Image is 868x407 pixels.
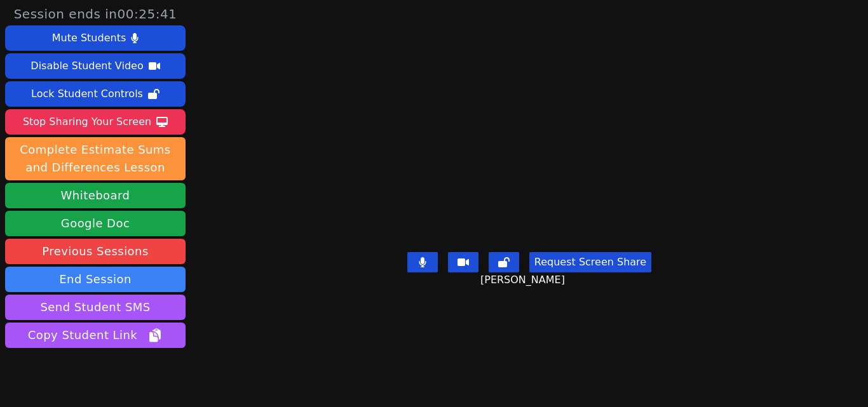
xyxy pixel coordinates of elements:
button: Disable Student Video [5,53,186,79]
button: End Session [5,267,186,292]
button: Complete Estimate Sums and Differences Lesson [5,137,186,180]
span: [PERSON_NAME] [480,272,568,288]
time: 00:25:41 [118,6,177,22]
button: Send Student SMS [5,295,186,320]
button: Request Screen Share [529,252,651,272]
div: Lock Student Controls [31,84,143,104]
button: Copy Student Link [5,323,186,348]
a: Google Doc [5,211,186,236]
a: Previous Sessions [5,239,186,264]
button: Mute Students [5,25,186,51]
span: Session ends in [14,5,177,23]
button: Lock Student Controls [5,81,186,107]
div: Mute Students [52,28,126,48]
div: Stop Sharing Your Screen [23,112,151,132]
div: Disable Student Video [31,56,143,76]
button: Whiteboard [5,183,186,208]
span: Copy Student Link [28,326,163,344]
button: Stop Sharing Your Screen [5,109,186,135]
